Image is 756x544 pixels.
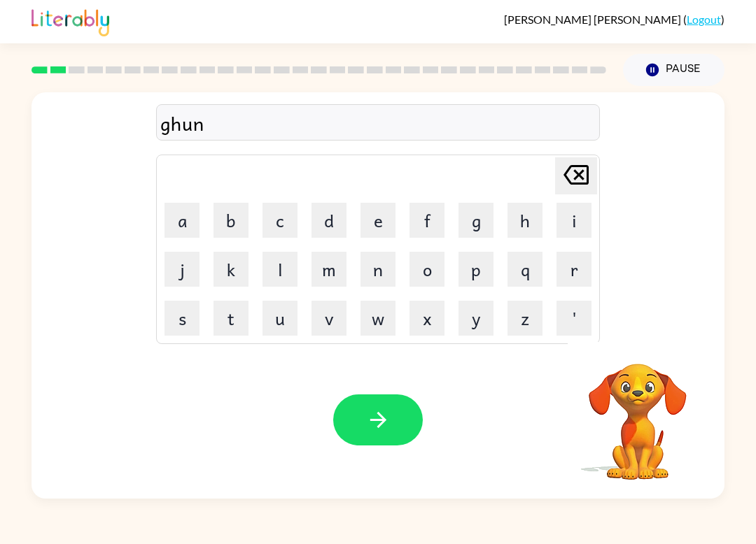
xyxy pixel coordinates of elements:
[164,301,199,336] button: s
[409,203,444,238] button: f
[556,252,591,287] button: r
[458,301,493,336] button: y
[458,252,493,287] button: p
[360,252,395,287] button: n
[458,203,493,238] button: g
[409,252,444,287] button: o
[311,301,346,336] button: v
[623,54,724,86] button: Pause
[213,301,248,336] button: t
[164,203,199,238] button: a
[360,301,395,336] button: w
[262,203,297,238] button: c
[556,301,591,336] button: '
[213,252,248,287] button: k
[262,252,297,287] button: l
[160,108,596,138] div: ghun
[568,342,708,482] video: Your browser must support playing .mp4 files to use Literably. Please try using another browser.
[360,203,395,238] button: e
[507,203,542,238] button: h
[262,301,297,336] button: u
[164,252,199,287] button: j
[213,203,248,238] button: b
[311,252,346,287] button: m
[507,252,542,287] button: q
[507,301,542,336] button: z
[556,203,591,238] button: i
[504,13,683,26] span: [PERSON_NAME] [PERSON_NAME]
[504,13,724,26] div: ( )
[409,301,444,336] button: x
[31,6,109,36] img: Literably
[311,203,346,238] button: d
[687,13,721,26] a: Logout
